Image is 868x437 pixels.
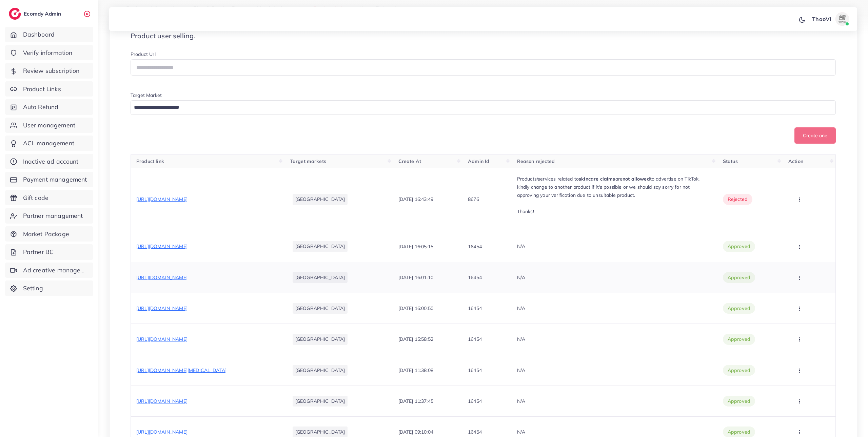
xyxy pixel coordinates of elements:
span: Partner BC [23,248,54,256]
span: Payment management [23,175,87,184]
span: approved [728,429,750,435]
a: Partner BC [5,244,93,260]
p: [DATE] 11:38:08 [398,366,433,374]
span: Status [723,158,738,164]
span: N/A [517,429,525,435]
p: ThaoVi [812,15,831,23]
p: [DATE] 15:58:52 [398,335,433,343]
span: Action [788,158,803,164]
span: Ad creative management [23,266,88,275]
a: Ad creative management [5,263,93,278]
span: [URL][DOMAIN_NAME] [136,398,188,404]
span: N/A [517,367,525,373]
span: N/A [517,243,525,249]
a: Auto Refund [5,99,93,115]
span: [URL][DOMAIN_NAME] [136,196,188,202]
h2: Ecomdy Admin [24,11,63,17]
label: Product Url [131,51,156,58]
h4: Product user selling. [131,32,836,40]
p: [DATE] 16:05:15 [398,243,433,251]
span: Reason rejected [517,158,555,164]
span: Setting [23,284,43,293]
a: Product Links [5,81,93,97]
label: Target Market [131,92,162,99]
li: [GEOGRAPHIC_DATA] [293,303,348,314]
span: N/A [517,274,525,280]
span: Target markets [290,158,326,164]
li: [GEOGRAPHIC_DATA] [293,272,348,283]
span: Product Links [23,85,61,93]
a: Verify information [5,45,93,61]
a: Market Package [5,226,93,242]
span: approved [728,367,750,374]
span: Partner management [23,211,83,220]
li: [GEOGRAPHIC_DATA] [293,241,348,252]
img: logo [9,8,21,20]
a: Gift code [5,190,93,206]
span: [URL][DOMAIN_NAME] [136,274,188,280]
span: Gift code [23,193,48,202]
a: Partner management [5,208,93,224]
span: Review subscription [23,66,80,75]
a: Setting [5,280,93,296]
span: N/A [517,305,525,311]
p: [DATE] 16:00:50 [398,304,433,312]
a: Review subscription [5,63,93,79]
span: approved [728,336,750,342]
li: [GEOGRAPHIC_DATA] [293,334,348,345]
span: [URL][DOMAIN_NAME] [136,243,188,249]
span: [URL][DOMAIN_NAME] [136,429,188,435]
span: N/A [517,336,525,342]
span: Dashboard [23,30,55,39]
button: Create one [794,127,836,144]
span: Admin Id [468,158,489,164]
p: 16454 [468,397,482,405]
span: [URL][DOMAIN_NAME][MEDICAL_DATA] [136,367,226,373]
span: approved [728,398,750,404]
a: ThaoViavatar [808,12,852,26]
p: 16454 [468,366,482,374]
span: N/A [517,398,525,404]
p: 16454 [468,304,482,312]
a: logoEcomdy Admin [9,8,63,20]
span: Auto Refund [23,103,59,111]
p: [DATE] 16:43:49 [398,195,433,203]
strong: skincare claims [579,176,615,182]
input: Search for option [132,102,827,113]
p: Thanks! [517,207,712,215]
span: [URL][DOMAIN_NAME] [136,336,188,342]
a: Payment management [5,172,93,187]
p: 16454 [468,335,482,343]
span: Product link [136,158,164,164]
p: [DATE] 16:01:10 [398,273,433,282]
span: User management [23,121,75,130]
p: [DATE] 09:10:04 [398,428,433,436]
span: Verify information [23,48,73,57]
p: 16454 [468,428,482,436]
span: rejected [728,196,748,203]
p: [DATE] 11:37:45 [398,397,433,405]
li: [GEOGRAPHIC_DATA] [293,365,348,376]
p: 16454 [468,243,482,251]
p: 8676 [468,195,479,203]
span: ACL management [23,139,74,148]
span: Create At [398,158,421,164]
strong: not allowed [623,176,650,182]
div: Search for option [131,100,836,115]
span: Inactive ad account [23,157,79,166]
a: User management [5,118,93,133]
span: Market Package [23,230,69,238]
li: [GEOGRAPHIC_DATA] [293,194,348,205]
span: [URL][DOMAIN_NAME] [136,305,188,311]
p: 16454 [468,273,482,282]
span: approved [728,243,750,250]
img: avatar [835,12,849,26]
span: approved [728,274,750,281]
a: Inactive ad account [5,154,93,169]
a: ACL management [5,136,93,151]
p: Products/services related to are to advertise on TikTok, kindly change to another product if it's... [517,175,712,199]
a: Dashboard [5,27,93,42]
li: [GEOGRAPHIC_DATA] [293,396,348,407]
span: approved [728,305,750,312]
